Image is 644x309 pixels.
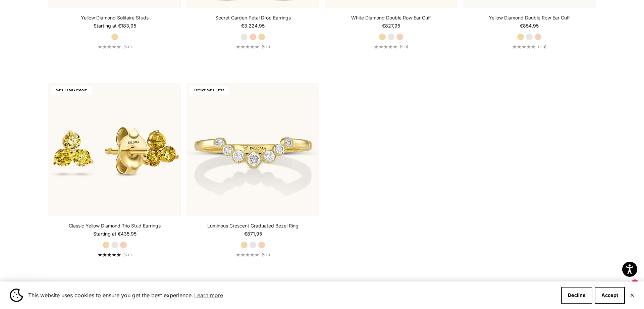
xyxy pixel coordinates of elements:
span: (5.0) [123,45,132,49]
sale-price: Starting at €435,95 [93,230,137,237]
sale-price: €3.224,95 [241,22,265,29]
div: 5.0 out of 5.0 stars [513,45,535,49]
span: SELLING FAST [51,86,92,95]
sale-price: €871,95 [244,230,262,237]
a: 5.0 out of 5.0 stars(5.0) [98,253,132,257]
span: (5.0) [400,45,408,49]
sale-price: Starting at €183,95 [94,22,136,29]
span: (5.0) [123,253,132,257]
a: 5.0 out of 5.0 stars(5.0) [236,45,270,49]
div: 5.0 out of 5.0 stars [98,253,121,257]
img: Cookie banner [10,289,23,302]
img: #YellowGold [186,83,319,216]
a: Yellow Diamond Double Row Ear Cuff [489,14,570,21]
a: Classic Yellow Diamond Trio Stud Earrings [69,222,161,229]
a: 5.0 out of 5.0 stars(5.0) [98,45,132,49]
sale-price: €827,95 [382,22,400,29]
button: Accept [595,287,625,304]
a: 5.0 out of 5.0 stars(5.0) [513,45,546,49]
div: 5.0 out of 5.0 stars [98,45,121,49]
button: Decline [561,287,592,304]
sale-price: €854,95 [520,22,539,29]
div: 5.0 out of 5.0 stars [236,45,259,49]
a: White Diamond Double Row Ear Cuff [351,14,431,21]
span: BEST SELLER [189,86,229,95]
a: Yellow Diamond Solitaire Studs [81,14,149,21]
a: 5.0 out of 5.0 stars(5.0) [236,253,270,257]
img: #YellowGold [48,83,181,216]
button: Close [630,293,634,297]
div: 5.0 out of 5.0 stars [236,253,259,257]
span: (5.0) [262,253,270,257]
a: Luminous Crescent Graduated Bezel Ring [207,222,299,229]
span: (5.0) [262,45,270,49]
a: 5.0 out of 5.0 stars(5.0) [374,45,408,49]
a: Secret Garden Petal Drop Earrings [215,14,291,21]
div: 5.0 out of 5.0 stars [374,45,397,49]
a: Learn more [193,290,224,300]
span: (5.0) [538,45,546,49]
span: This website uses cookies to ensure you get the best experience. [28,290,556,300]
